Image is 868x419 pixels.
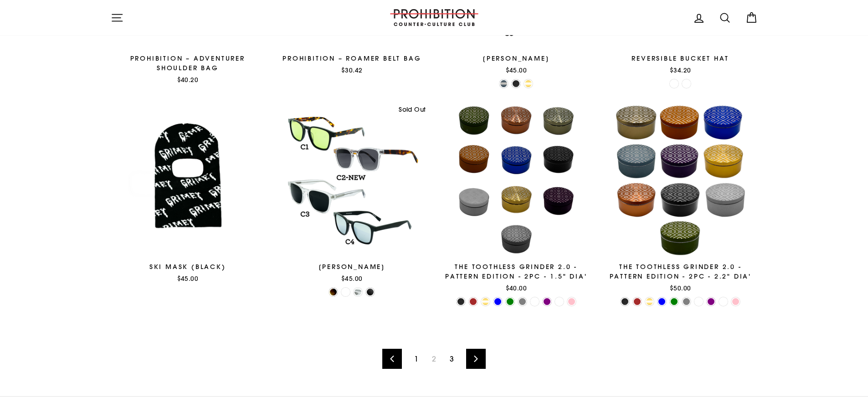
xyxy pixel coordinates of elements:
a: Ski Mask (Black)$45.00 [111,103,265,286]
a: The Toothless Grinder 2.0 - Pattern Edition - 2PC - 1.5" Dia'$40.00 [439,103,594,296]
div: $45.00 [439,66,594,75]
div: $45.00 [111,274,265,283]
span: 2 [426,352,442,366]
div: $30.42 [275,66,429,75]
div: $40.20 [111,75,265,84]
div: Prohibition – Roamer Belt Bag [275,54,429,63]
div: [PERSON_NAME] [439,54,594,63]
div: [PERSON_NAME] [275,262,429,272]
div: $45.00 [275,274,429,283]
div: The Toothless Grinder 2.0 - Pattern Edition - 2PC - 1.5" Dia' [439,262,594,281]
div: $40.00 [439,284,594,293]
div: REVERSIBLE BUCKET HAT [603,54,758,63]
img: PROHIBITION COUNTER-CULTURE CLUB [389,9,480,26]
div: The Toothless Grinder 2.0 - Pattern Edition - 2PC - 2.2" Dia' [603,262,758,281]
a: 3 [444,352,459,366]
div: Prohibition – Adventurer Shoulder Bag [111,54,265,73]
div: Ski Mask (Black) [111,262,265,272]
a: 1 [409,352,424,366]
a: The Toothless Grinder 2.0 - Pattern Edition - 2PC - 2.2" Dia'$50.00 [603,103,758,296]
div: $34.20 [603,66,758,75]
div: $50.00 [603,284,758,293]
a: [PERSON_NAME]$45.00 [275,103,429,286]
div: Sold Out [395,103,429,116]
